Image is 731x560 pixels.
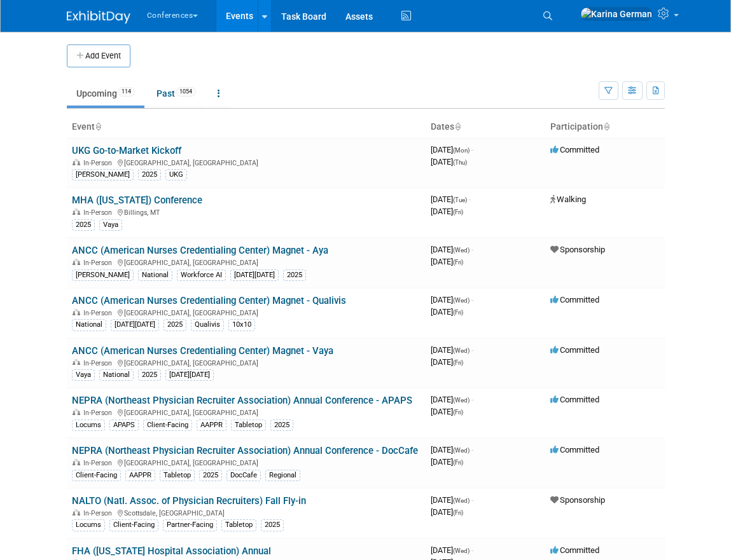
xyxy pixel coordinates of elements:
[453,159,467,166] span: (Thu)
[165,169,187,181] div: UKG
[138,169,161,181] div: 2025
[73,159,80,165] img: In-Person Event
[72,345,333,357] a: ANCC (American Nurses Credentialing Center) Magnet - Vaya
[109,420,139,431] div: APAPS
[99,219,122,231] div: Vaya
[550,195,586,204] span: Walking
[453,497,470,504] span: (Wed)
[431,445,473,454] span: [DATE]
[73,409,80,415] img: In-Person Event
[67,81,144,106] a: Upcoming114
[453,147,470,154] span: (Mon)
[83,509,116,517] span: In-Person
[160,470,195,481] div: Tabletop
[265,470,300,481] div: Regional
[431,195,471,204] span: [DATE]
[199,470,222,481] div: 2025
[469,195,471,204] span: -
[550,145,599,154] span: Committed
[453,247,470,254] span: (Wed)
[431,507,463,517] span: [DATE]
[453,447,470,454] span: (Wed)
[431,245,473,254] span: [DATE]
[191,319,224,331] div: Qualivis
[221,519,256,531] div: Tabletop
[83,359,116,367] span: In-Person
[164,319,186,331] div: 2025
[72,319,106,331] div: National
[72,169,134,181] div: [PERSON_NAME]
[431,157,467,167] span: [DATE]
[453,309,463,316] span: (Fri)
[72,307,421,317] div: [GEOGRAPHIC_DATA], [GEOGRAPHIC_DATA]
[72,495,306,507] a: NALTO (Natl. Assoc. of Physician Recruiters) Fall Fly-in
[471,445,473,454] span: -
[67,44,130,67] button: Add Event
[83,459,116,467] span: In-Person
[453,259,463,266] span: (Fri)
[73,208,80,215] img: In-Person Event
[72,295,346,306] a: ANCC (American Nurses Credentialing Center) Magnet - Qualivis
[197,420,226,431] div: AAPPR
[72,420,105,431] div: Locums
[67,116,426,138] th: Event
[83,309,116,317] span: In-Person
[431,545,473,555] span: [DATE]
[453,409,463,416] span: (Fri)
[72,207,421,217] div: Billings, MT
[431,257,463,266] span: [DATE]
[453,459,463,466] span: (Fri)
[453,196,467,203] span: (Tue)
[550,345,599,355] span: Committed
[454,121,461,132] a: Sort by Start Date
[431,395,473,404] span: [DATE]
[471,495,473,505] span: -
[580,7,653,21] img: Karina German
[545,116,665,138] th: Participation
[471,345,473,355] span: -
[165,369,214,381] div: [DATE][DATE]
[72,470,121,481] div: Client-Facing
[72,157,421,167] div: [GEOGRAPHIC_DATA], [GEOGRAPHIC_DATA]
[72,245,328,256] a: ANCC (American Nurses Credentialing Center) Magnet - Aya
[550,245,605,254] span: Sponsorship
[72,545,271,557] a: FHA ([US_STATE] Hospital Association) Annual
[83,259,116,267] span: In-Person
[72,357,421,367] div: [GEOGRAPHIC_DATA], [GEOGRAPHIC_DATA]
[125,470,155,481] div: AAPPR
[73,309,80,315] img: In-Person Event
[431,207,463,216] span: [DATE]
[72,507,421,517] div: Scottsdale, [GEOGRAPHIC_DATA]
[431,457,463,467] span: [DATE]
[453,208,463,215] span: (Fri)
[73,459,80,465] img: In-Person Event
[471,395,473,404] span: -
[453,347,470,354] span: (Wed)
[453,397,470,404] span: (Wed)
[163,519,217,531] div: Partner-Facing
[177,270,226,281] div: Workforce AI
[99,369,134,381] div: National
[471,545,473,555] span: -
[426,116,545,138] th: Dates
[72,519,105,531] div: Locums
[261,519,284,531] div: 2025
[431,407,463,416] span: [DATE]
[143,420,192,431] div: Client-Facing
[471,295,473,304] span: -
[67,11,130,24] img: ExhibitDay
[431,495,473,505] span: [DATE]
[550,445,599,454] span: Committed
[550,295,599,304] span: Committed
[471,145,473,154] span: -
[453,547,470,554] span: (Wed)
[95,121,101,132] a: Sort by Event Name
[431,145,473,154] span: [DATE]
[72,457,421,467] div: [GEOGRAPHIC_DATA], [GEOGRAPHIC_DATA]
[83,409,116,417] span: In-Person
[72,195,202,206] a: MHA ([US_STATE]) Conference
[72,219,95,231] div: 2025
[603,121,609,132] a: Sort by Participation Type
[431,357,463,367] span: [DATE]
[72,145,181,156] a: UKG Go-to-Market Kickoff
